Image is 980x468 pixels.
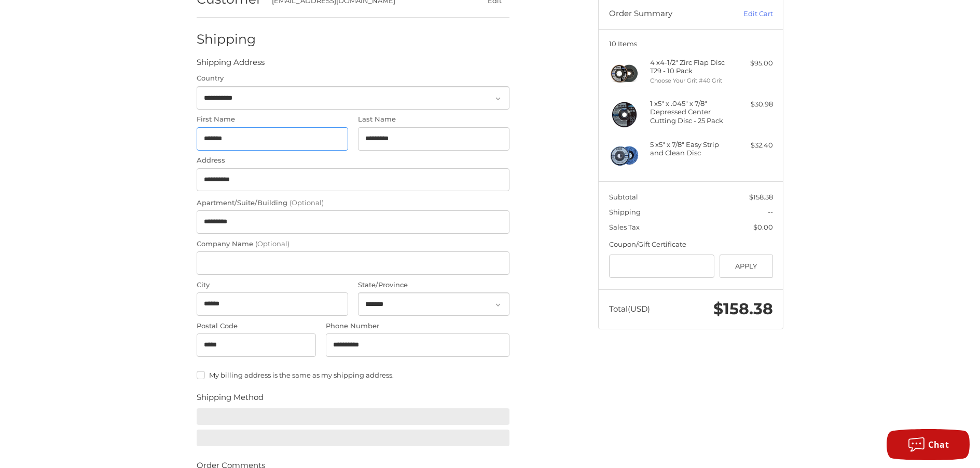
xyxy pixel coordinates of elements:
[720,255,773,278] button: Apply
[713,299,773,318] span: $158.38
[197,73,509,84] label: Country
[197,371,509,379] label: My billing address is the same as my shipping address.
[887,429,970,460] button: Chat
[255,239,289,248] small: (Optional)
[732,58,773,69] div: $95.00
[326,321,509,331] label: Phone Number
[197,321,316,331] label: Postal Code
[749,193,773,201] span: $158.38
[197,155,509,166] label: Address
[732,99,773,110] div: $30.98
[197,114,348,125] label: First Name
[753,223,773,231] span: $0.00
[358,114,509,125] label: Last Name
[197,198,509,208] label: Apartment/Suite/Building
[358,280,509,290] label: State/Province
[650,140,729,157] h4: 5 x 5" x 7/8" Easy Strip and Clean Disc
[928,439,949,450] span: Chat
[650,58,729,75] h4: 4 x 4-1/2" Zirc Flap Disc T29 - 10 Pack
[609,208,641,216] span: Shipping
[197,31,257,47] h2: Shipping
[197,280,348,290] label: City
[609,304,650,314] span: Total (USD)
[609,193,638,201] span: Subtotal
[721,9,773,19] a: Edit Cart
[609,255,715,278] input: Gift Certificate or Coupon Code
[732,140,773,151] div: $32.40
[609,223,640,231] span: Sales Tax
[289,198,324,207] small: (Optional)
[197,239,509,249] label: Company Name
[197,392,264,408] legend: Shipping Method
[197,57,265,73] legend: Shipping Address
[768,208,773,216] span: --
[609,39,773,48] h3: 10 Items
[650,99,729,125] h4: 1 x 5" x .045" x 7/8" Depressed Center Cutting Disc - 25 Pack
[609,239,773,250] div: Coupon/Gift Certificate
[650,76,729,85] li: Choose Your Grit #40 Grit
[609,9,721,19] h3: Order Summary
